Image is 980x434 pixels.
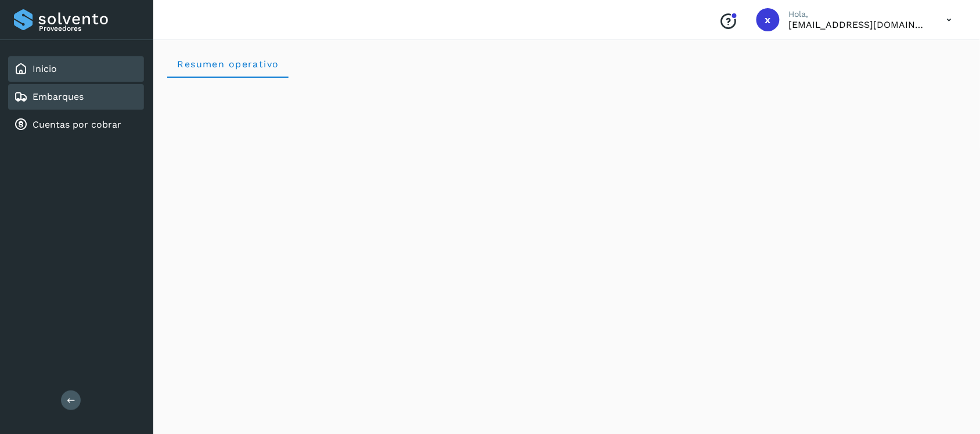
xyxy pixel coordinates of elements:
p: Hola, [789,9,928,19]
span: Resumen operativo [176,59,279,70]
a: Cuentas por cobrar [33,119,121,130]
a: Inicio [33,63,57,74]
div: Inicio [8,56,144,82]
div: Cuentas por cobrar [8,112,144,138]
p: xmgm@transportesser.com.mx [789,19,928,30]
a: Embarques [33,91,84,102]
p: Proveedores [39,24,139,32]
div: Embarques [8,84,144,110]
